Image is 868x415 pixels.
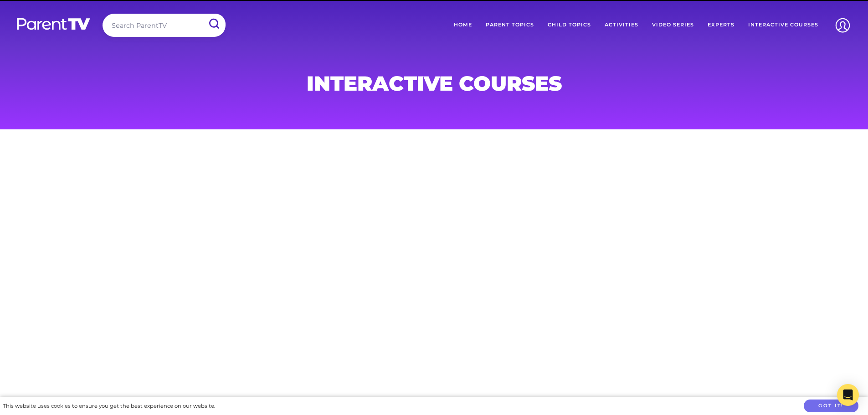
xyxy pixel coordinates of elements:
[741,14,825,36] a: Interactive Courses
[804,400,858,413] button: Got it!
[479,14,541,36] a: Parent Topics
[103,14,226,37] input: Search ParentTV
[831,14,854,37] img: Account
[837,384,859,406] div: Open Intercom Messenger
[202,14,226,34] input: Submit
[215,74,654,92] h1: Interactive Courses
[598,14,645,36] a: Activities
[3,401,215,411] div: This website uses cookies to ensure you get the best experience on our website.
[541,14,598,36] a: Child Topics
[447,14,479,36] a: Home
[701,14,741,36] a: Experts
[645,14,701,36] a: Video Series
[16,17,91,31] img: parenttv-logo-white.4c85aaf.svg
